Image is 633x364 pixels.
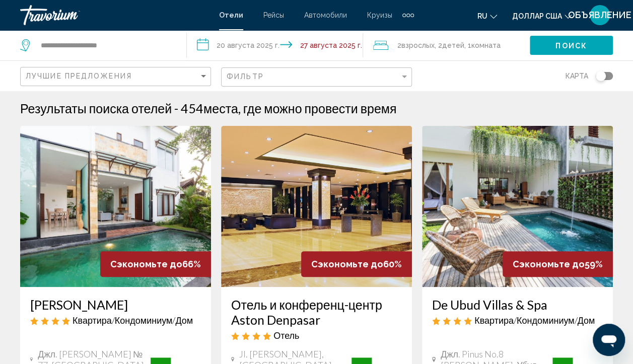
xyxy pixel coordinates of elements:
[568,10,631,20] font: ОБЪЯВЛЕНИЕ
[20,101,172,116] font: Результаты поиска отелей
[383,259,402,269] font: 60%
[566,72,588,80] font: Карта
[221,126,412,287] img: Имидж отеля
[587,5,613,26] button: Меню пользователя
[20,126,211,287] img: Имидж отеля
[26,72,132,80] font: Лучшие предложения
[30,315,201,326] div: Апартаменты 4 звезды
[203,101,396,116] font: места, где можно провести время
[401,41,435,49] font: взрослых
[471,41,501,49] font: комната
[474,315,595,326] font: Квартира/Кондоминиум/Дом
[182,259,201,269] font: 66%
[588,71,613,81] button: Переключить карту
[442,41,464,49] font: детей
[555,42,587,50] font: Поиск
[20,5,209,25] a: Травориум
[432,297,603,312] a: De Ubud Villas & Spa
[174,101,178,116] font: -
[422,126,613,287] img: Имидж отеля
[512,9,572,23] button: Изменить валюту
[73,315,193,326] font: Квартира/Кондоминиум/Дом
[593,324,625,356] iframe: Кнопка запуска окна обмена сообщениями
[513,259,585,269] font: Сэкономьте до
[402,7,414,23] button: Дополнительные элементы навигации
[30,297,201,312] a: [PERSON_NAME]
[585,259,603,269] font: 59%
[273,330,299,341] font: Отель
[512,12,562,20] font: доллар США
[432,297,547,312] font: De Ubud Villas & Spa
[435,41,442,49] font: , 2
[219,11,243,19] a: Отели
[231,297,402,327] a: Отель и конференц-центр Aston Denpasar
[30,297,128,312] font: [PERSON_NAME]
[477,12,487,20] font: ru
[263,11,284,19] a: Рейсы
[311,259,383,269] font: Сэкономьте до
[363,30,530,60] button: Путешественники: 2 взрослых, 2 детей
[530,36,613,55] button: Поиск
[397,41,401,49] font: 2
[26,72,208,81] mat-select: Сортировать по
[227,72,264,81] font: Фильтр
[464,41,471,49] font: , 1
[231,297,382,327] font: Отель и конференц-центр Aston Denpasar
[110,259,182,269] font: Сэкономьте до
[432,315,603,326] div: Апартаменты 4 звезды
[231,330,402,341] div: 4-звездочный отель
[477,9,497,23] button: Изменить язык
[304,11,347,19] a: Автомобили
[181,101,203,116] font: 454
[367,11,392,19] a: Круизы
[187,30,364,60] button: Дата заезда: 20 августа 2025 г. Дата выезда: 27 августа 2025 г.
[221,67,412,88] button: Фильтр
